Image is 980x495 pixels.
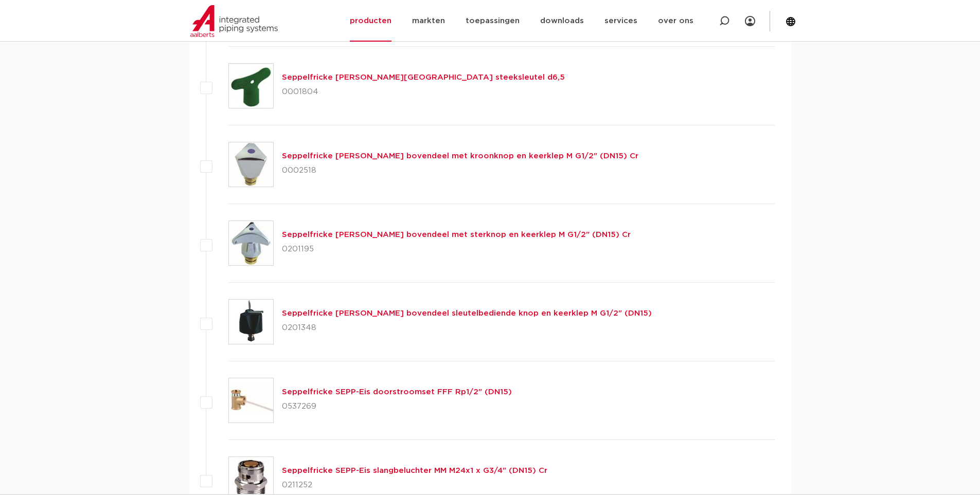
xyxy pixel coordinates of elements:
[282,320,652,336] p: 0201348
[282,231,631,239] a: Seppelfricke [PERSON_NAME] bovendeel met sterknop en keerklep M G1/2" (DN15) Cr
[229,142,273,187] img: Thumbnail for Seppelfricke SEPP Germany bovendeel met kroonknop en keerklep M G1/2" (DN15) Cr
[282,388,512,396] a: Seppelfricke SEPP-Eis doorstroomset FFF Rp1/2" (DN15)
[282,398,512,415] p: 0537269
[282,152,638,160] a: Seppelfricke [PERSON_NAME] bovendeel met kroonknop en keerklep M G1/2" (DN15) Cr
[282,162,638,179] p: 0002518
[282,477,547,493] p: 0211252
[229,64,273,108] img: Thumbnail for Seppelfricke SEPP Germany steeksleutel d6,5
[282,74,565,81] a: Seppelfricke [PERSON_NAME][GEOGRAPHIC_DATA] steeksleutel d6,5
[229,378,273,423] img: Thumbnail for Seppelfricke SEPP-Eis doorstroomset FFF Rp1/2" (DN15)
[229,221,273,265] img: Thumbnail for Seppelfricke SEPP Germany bovendeel met sterknop en keerklep M G1/2" (DN15) Cr
[282,467,547,474] a: Seppelfricke SEPP-Eis slangbeluchter MM M24x1 x G3/4" (DN15) Cr
[282,241,631,258] p: 0201195
[282,84,565,100] p: 0001804
[229,300,273,344] img: Thumbnail for Seppelfricke SEPP Germany bovendeel sleutelbediende knop en keerklep M G1/2" (DN15)
[282,309,652,317] a: Seppelfricke [PERSON_NAME] bovendeel sleutelbediende knop en keerklep M G1/2" (DN15)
